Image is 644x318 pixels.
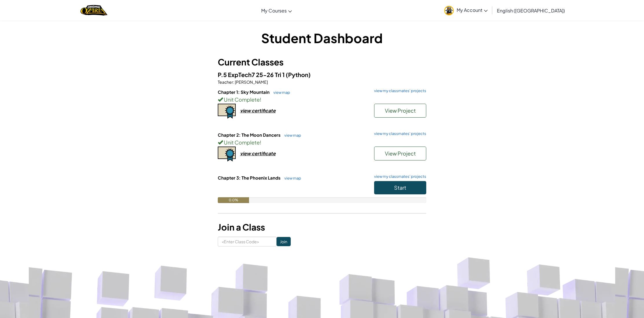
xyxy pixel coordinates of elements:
[385,150,416,157] span: View Project
[234,79,268,85] span: [PERSON_NAME]
[218,237,277,246] input: <Enter Class Code>
[457,7,488,13] span: My Account
[371,175,426,178] a: view my classmates' projects
[277,237,291,246] input: Join
[218,132,281,138] span: Chapter 2: The Moon Dancers
[270,90,290,95] a: view map
[80,4,107,16] a: Ozaria by CodeCombat logo
[218,29,426,47] h1: Student Dashboard
[233,79,234,85] span: :
[218,175,281,180] span: Chapter 3: The Phoenix Lands
[240,107,276,114] div: view certificate
[80,4,107,16] img: Home
[218,56,426,69] h3: Current Classes
[286,71,311,78] span: (Python)
[218,79,233,85] span: Teacher
[374,181,426,194] button: Start
[385,107,416,114] span: View Project
[260,139,261,146] span: !
[371,89,426,93] a: view my classmates' projects
[218,107,276,114] a: view certificate
[494,3,568,18] a: English ([GEOGRAPHIC_DATA])
[394,184,406,191] span: Start
[281,176,301,180] a: view map
[374,147,426,160] button: View Project
[444,6,454,15] img: avatar
[218,221,426,234] h3: Join a Class
[281,133,301,138] a: view map
[218,71,286,78] span: P.5 ExpTech7 25-26 Tri 1
[260,96,261,103] span: !
[218,197,249,203] div: 0.0%
[441,1,491,19] a: My Account
[223,96,260,103] span: Unit Complete
[218,104,236,119] img: certificate-icon.png
[371,132,426,136] a: view my classmates' projects
[240,150,276,156] div: view certificate
[218,147,236,162] img: certificate-icon.png
[261,8,287,14] span: My Courses
[223,139,260,146] span: Unit Complete
[497,8,565,14] span: English ([GEOGRAPHIC_DATA])
[374,104,426,118] button: View Project
[218,150,276,156] a: view certificate
[258,3,295,18] a: My Courses
[218,89,270,95] span: Chapter 1: Sky Mountain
